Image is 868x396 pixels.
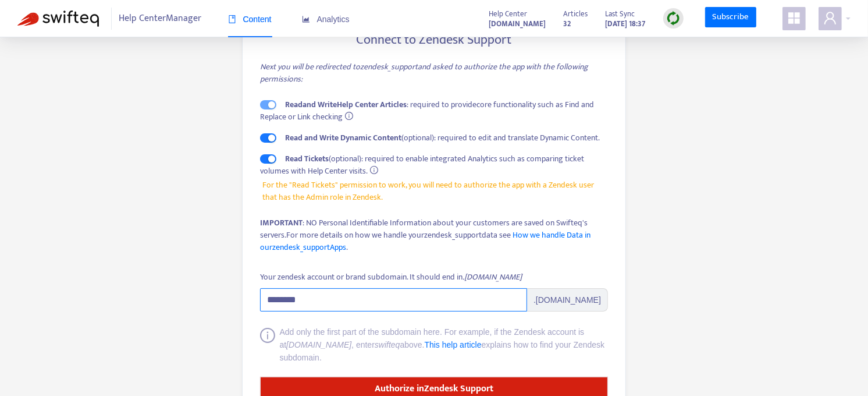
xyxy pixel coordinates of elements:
[260,32,608,48] h4: Connect to Zendesk Support
[425,340,482,349] a: This help article
[260,328,275,364] span: info-circle
[260,98,594,123] span: : required to provide core functionality such as Find and Replace or Link checking
[280,326,609,364] div: Add only the first part of the subdomain here. For example, if the Zendesk account is at , enter ...
[489,8,528,20] span: Help Center
[527,288,608,312] span: .[DOMAIN_NAME]
[260,217,608,253] div: : NO Personal Identifiable Information about your customers are saved on Swifteq's servers.
[285,152,329,165] strong: Read Tickets
[370,166,378,174] span: info-circle
[260,271,522,284] div: Your zendesk account or brand subdomain. It should end in
[606,8,635,20] span: Last Sync
[285,131,401,144] strong: Read and Write Dynamic Content
[302,15,310,23] span: area-chart
[286,340,351,349] i: [DOMAIN_NAME]
[823,11,837,25] span: user
[260,152,584,178] span: (optional): required to enable integrated Analytics such as comparing ticket volumes with Help Ce...
[375,340,400,349] i: swifteq
[463,270,522,284] i: .[DOMAIN_NAME]
[285,98,407,111] strong: Read and Write Help Center Articles
[302,15,350,24] span: Analytics
[228,15,272,24] span: Content
[564,8,588,20] span: Articles
[489,17,546,30] a: [DOMAIN_NAME]
[787,11,801,25] span: appstore
[17,10,99,27] img: Swifteq
[285,131,600,144] span: (optional): required to edit and translate Dynamic Content.
[228,15,236,23] span: book
[260,216,303,229] strong: IMPORTANT
[705,7,756,28] a: Subscribe
[345,112,353,120] span: info-circle
[119,8,202,30] span: Help Center Manager
[260,228,590,254] a: How we handle Data in ourzendesk_supportApps
[260,228,590,254] span: For more details on how we handle your zendesk_support data see .
[262,179,606,203] span: For the "Read Tickets" permission to work, you will need to authorize the app with a Zendesk user...
[260,60,588,86] i: Next you will be redirected to zendesk_support and asked to authorize the app with the following ...
[666,11,681,26] img: sync.dc5367851b00ba804db3.png
[606,17,646,30] strong: [DATE] 18:37
[564,17,571,30] strong: 32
